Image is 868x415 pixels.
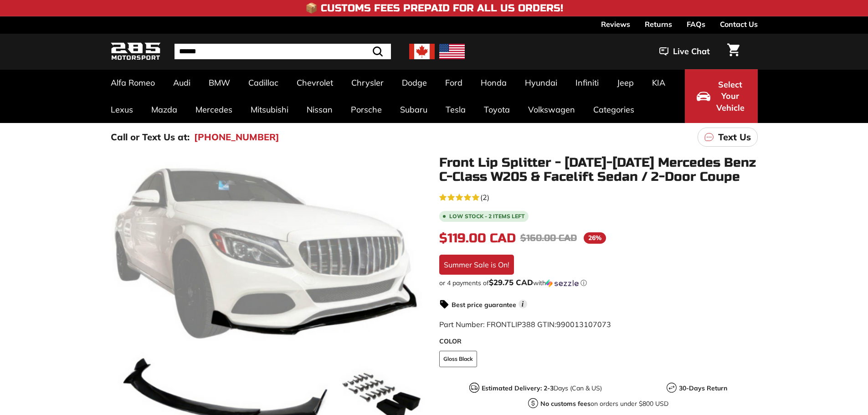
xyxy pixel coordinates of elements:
[472,69,516,96] a: Honda
[698,128,758,147] a: Text Us
[718,130,751,144] p: Text Us
[342,69,393,96] a: Chrysler
[720,16,758,32] a: Contact Us
[546,279,579,287] img: Sezzle
[439,337,758,346] label: COLOR
[540,400,591,408] strong: No customs fees
[489,277,533,287] span: $29.75 CAD
[164,69,200,96] a: Audi
[393,69,436,96] a: Dodge
[439,191,758,203] a: 5.0 rating (2 votes)
[439,231,516,246] span: $119.00 CAD
[687,16,705,32] a: FAQs
[601,16,630,32] a: Reviews
[288,69,342,96] a: Chevrolet
[584,96,643,123] a: Categories
[186,96,241,123] a: Mercedes
[298,96,342,123] a: Nissan
[679,384,727,392] strong: 30-Days Return
[439,278,758,287] div: or 4 payments of$29.75 CADwithSezzle Click to learn more about Sezzle
[111,41,161,62] img: Logo_285_Motorsport_areodynamics_components
[102,69,164,96] a: Alfa Romeo
[439,255,514,275] div: Summer Sale is On!
[480,192,489,203] span: (2)
[391,96,437,123] a: Subaru
[540,399,668,409] p: on orders under $800 USD
[519,96,584,123] a: Volkswagen
[685,69,758,123] button: Select Your Vehicle
[449,214,525,219] span: Low stock - 2 items left
[722,36,745,67] a: Cart
[673,46,710,57] span: Live Chat
[439,156,758,184] h1: Front Lip Splitter - [DATE]-[DATE] Mercedes Benz C-Class W205 & Facelift Sedan / 2-Door Coupe
[439,320,611,329] span: Part Number: FRONTLIP388 GTIN:
[436,69,472,96] a: Ford
[647,40,722,63] button: Live Chat
[520,232,577,244] span: $160.00 CAD
[102,96,142,123] a: Lexus
[241,96,298,123] a: Mitsubishi
[482,384,602,393] p: Days (Can & US)
[608,69,643,96] a: Jeep
[519,300,527,308] span: i
[342,96,391,123] a: Porsche
[175,44,391,59] input: Search
[482,384,554,392] strong: Estimated Delivery: 2-3
[584,232,606,244] span: 26%
[715,79,746,114] span: Select Your Vehicle
[452,301,516,309] strong: Best price guarantee
[305,3,563,14] h4: 📦 Customs Fees Prepaid for All US Orders!
[111,130,190,144] p: Call or Text Us at:
[194,130,279,144] a: [PHONE_NUMBER]
[643,69,674,96] a: KIA
[566,69,608,96] a: Infiniti
[516,69,566,96] a: Hyundai
[645,16,672,32] a: Returns
[556,320,611,329] span: 990013107073
[239,69,288,96] a: Cadillac
[142,96,186,123] a: Mazda
[439,278,758,287] div: or 4 payments of with
[437,96,475,123] a: Tesla
[475,96,519,123] a: Toyota
[200,69,239,96] a: BMW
